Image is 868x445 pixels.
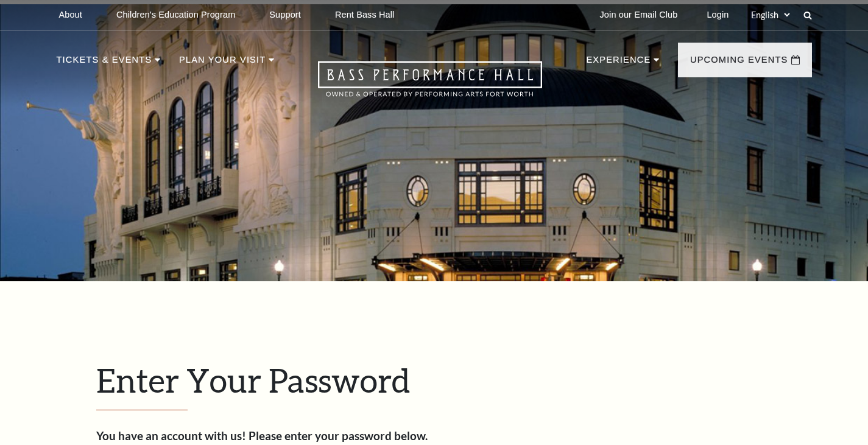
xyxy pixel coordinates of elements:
[116,10,235,20] p: Children's Education Program
[335,10,395,20] p: Rent Bass Hall
[690,52,788,74] p: Upcoming Events
[179,52,266,74] p: Plan Your Visit
[59,10,82,20] p: About
[586,52,651,74] p: Experience
[57,52,152,74] p: Tickets & Events
[269,10,301,20] p: Support
[96,429,246,443] strong: You have an account with us!
[749,9,792,21] select: Select:
[249,429,428,443] strong: Please enter your password below.
[96,360,410,399] span: Enter Your Password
